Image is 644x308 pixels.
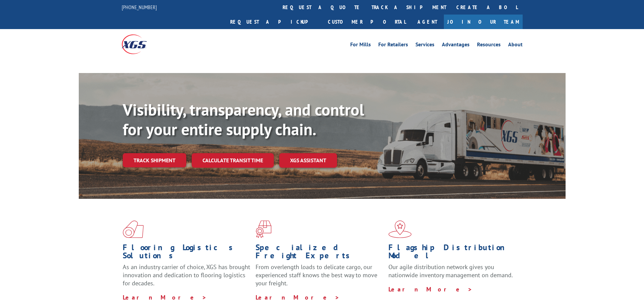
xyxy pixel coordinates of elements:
[225,15,323,29] a: Request a pickup
[415,42,434,49] a: Services
[378,42,408,49] a: For Retailers
[388,220,412,238] img: xgs-icon-flagship-distribution-model-red
[123,220,144,238] img: xgs-icon-total-supply-chain-intelligence-red
[256,293,340,301] a: Learn More >
[256,243,383,263] h1: Specialized Freight Experts
[256,263,383,293] p: From overlength loads to delicate cargo, our experienced staff knows the best way to move your fr...
[323,15,411,29] a: Customer Portal
[123,243,251,263] h1: Flooring Logistics Solutions
[477,42,501,49] a: Resources
[123,293,207,301] a: Learn More >
[442,42,470,49] a: Advantages
[350,42,371,49] a: For Mills
[388,243,516,263] h1: Flagship Distribution Model
[388,263,513,279] span: Our agile distribution network gives you nationwide inventory management on demand.
[508,42,523,49] a: About
[122,4,157,10] a: [PHONE_NUMBER]
[123,99,364,140] b: Visibility, transparency, and control for your entire supply chain.
[192,153,274,168] a: Calculate transit time
[123,263,250,287] span: As an industry carrier of choice, XGS has brought innovation and dedication to flooring logistics...
[444,15,523,29] a: Join Our Team
[123,153,186,167] a: Track shipment
[411,15,444,29] a: Agent
[388,285,473,293] a: Learn More >
[279,153,337,168] a: XGS ASSISTANT
[256,220,271,238] img: xgs-icon-focused-on-flooring-red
